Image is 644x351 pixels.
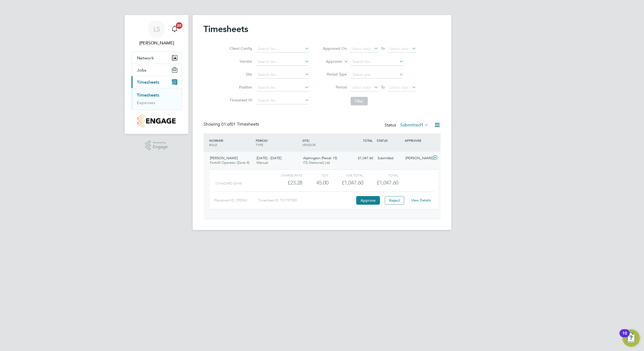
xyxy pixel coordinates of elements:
span: Select date [351,46,371,51]
span: / [223,138,224,143]
div: Sub Total [328,172,363,178]
input: Search for... [256,71,309,79]
a: 20 [169,20,180,38]
label: Submitted [400,122,429,128]
span: Engage [153,145,168,149]
label: Site [228,72,252,77]
div: QTY [302,172,328,178]
div: £1,047.60 [347,154,375,163]
input: Search for... [351,58,404,66]
button: Network [131,52,182,64]
img: countryside-properties-logo-retina.png [137,114,175,127]
button: Open Resource Center, 10 new notifications [622,329,640,347]
span: / [267,138,268,143]
label: Period Type [323,72,347,77]
div: Submitted [375,154,403,163]
span: Jobs [137,68,146,73]
span: TOTAL [363,138,373,143]
nav: Main navigation [125,15,188,134]
a: Go to home page [131,114,182,127]
span: Levi Sullivan [131,40,182,46]
div: STATUS [375,136,403,145]
label: Timesheet ID [228,98,252,102]
span: Powered by [153,140,168,145]
div: Showing [203,122,260,127]
input: Search for... [256,84,309,91]
button: Approve [356,196,380,205]
span: LS [153,26,160,33]
div: Timesheet ID: TS1797509 [258,196,355,205]
a: Powered byEngage [145,140,168,151]
span: 01 of [221,122,231,127]
div: Total [363,172,398,178]
input: Search for... [256,45,309,53]
a: Timesheets [137,93,159,98]
div: Status [385,122,430,129]
label: Approver [318,59,342,64]
span: Select date [351,85,371,90]
label: Approved On [323,46,347,51]
span: To [379,84,386,91]
span: 01 Timesheets [221,122,259,127]
label: Position [228,85,252,90]
button: Filter [351,97,368,105]
div: £23.28 [268,178,302,187]
span: Timesheets [137,80,159,85]
div: Charge rate [268,172,302,178]
span: £1,047.60 [377,179,398,186]
label: Vendor [228,59,252,64]
div: 10 [622,333,627,340]
span: 20 [176,22,182,29]
label: Period [323,85,347,90]
span: 1 [421,122,423,128]
span: [DATE] - [DATE] [257,156,281,160]
button: Reject [385,196,404,205]
div: [PERSON_NAME] [403,154,431,163]
div: 45.00 [302,178,328,187]
div: Timesheets [131,88,182,110]
span: [PERSON_NAME] [210,156,238,160]
span: Select date [389,85,409,90]
button: Timesheets [131,76,182,88]
span: Alphington (Parcel 15) [303,156,337,160]
div: PERIOD [254,136,301,150]
span: TYPE [256,143,263,147]
button: Jobs [131,64,182,76]
label: Client Config [228,46,252,51]
span: Network [137,55,154,61]
span: Manual [257,160,268,165]
a: LS[PERSON_NAME] [131,20,182,46]
a: Expenses [137,100,155,105]
div: WORKER [208,136,254,150]
input: Search for... [256,58,309,66]
div: £1,047.60 [328,178,363,187]
span: Standard (£/HR) [215,182,242,185]
span: ITS (National) Ltd. [303,160,331,165]
div: SITE [301,136,348,150]
span: Forklift Operator (Zone 4) [210,160,249,165]
span: ROLE [209,143,217,147]
input: Select one [351,71,404,79]
span: Select date [389,46,409,51]
div: Placement ID: 295965 [214,196,258,205]
span: VENDOR [302,143,316,147]
div: APPROVER [403,136,431,145]
span: / [309,138,310,143]
span: To [379,45,386,52]
h2: Timesheets [203,24,248,34]
a: View Details [411,198,431,203]
input: Search for... [256,97,309,104]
